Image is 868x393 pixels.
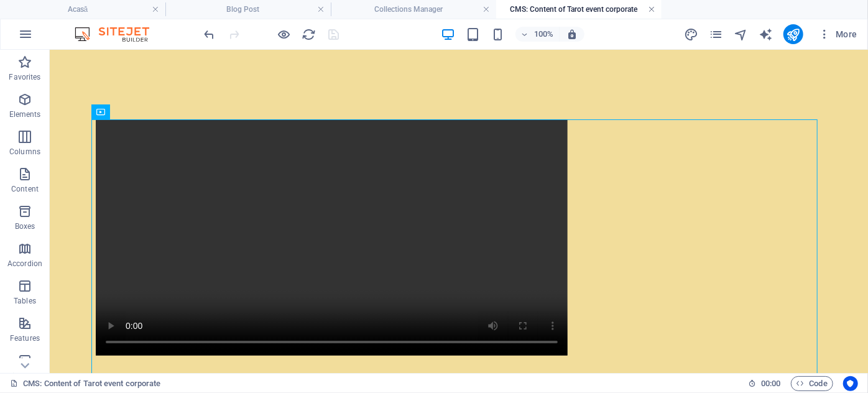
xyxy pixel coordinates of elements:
[7,259,42,269] p: Accordion
[761,376,780,391] span: 00 00
[10,376,161,391] a: Click to cancel selection. Double-click to open Pages
[165,2,331,16] h4: Blog Post
[709,27,723,42] i: Pages (Ctrl+Alt+S)
[786,27,800,42] i: Publish
[813,24,862,44] button: More
[566,29,578,40] i: On resize automatically adjust zoom level to fit chosen device.
[9,147,40,157] p: Columns
[684,27,699,42] button: design
[759,27,773,42] button: text_generator
[534,27,554,42] h6: 100%
[783,24,803,44] button: publish
[734,27,748,42] i: Navigator
[331,2,496,16] h4: Collections Manager
[709,27,724,42] button: pages
[302,27,316,42] i: Reload page
[277,27,292,42] button: Click here to leave preview mode and continue editing
[11,184,39,194] p: Content
[72,27,165,42] img: Editor Logo
[496,2,662,16] h4: CMS: Content of Tarot event corporate
[515,27,560,42] button: 100%
[9,109,41,119] p: Elements
[14,296,36,306] p: Tables
[734,27,749,42] button: navigator
[302,27,316,42] button: reload
[843,376,858,391] button: Usercentrics
[770,379,772,388] span: :
[748,376,781,391] h6: Session time
[791,376,833,391] button: Code
[10,333,40,343] p: Features
[203,27,217,42] i: Undo: Change video (Ctrl+Z)
[796,376,828,391] span: Code
[15,221,35,231] p: Boxes
[9,72,40,82] p: Favorites
[759,27,773,42] i: AI Writer
[818,28,857,40] span: More
[684,27,698,42] i: Design (Ctrl+Alt+Y)
[202,27,217,42] button: undo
